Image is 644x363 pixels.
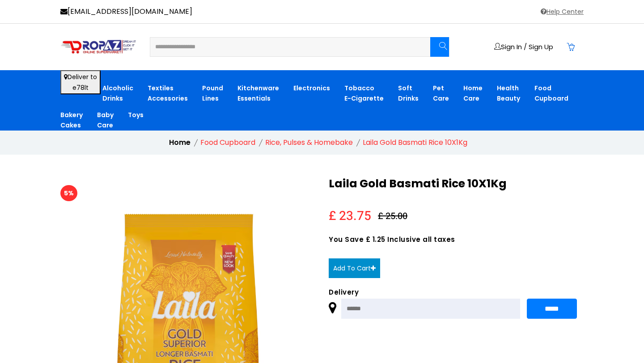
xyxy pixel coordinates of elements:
[102,83,133,104] a: AlcoholicDrinks
[60,185,77,201] span: 5%
[202,83,223,104] a: PoundLines
[398,83,419,104] a: SoftDrinks
[60,70,101,94] button: Deliver toe78lt
[329,236,584,243] span: You Save £ 1.25 Inclusive all taxes
[60,110,83,131] a: BakeryCakes
[148,83,188,104] a: TextilesAccessories
[265,137,353,148] li: Rice, Pulses & Homebake
[344,83,384,104] a: TobaccoE-Cigarette
[463,83,483,104] a: HomeCare
[539,6,584,17] a: Help Center
[293,83,330,93] a: Electronics
[497,83,520,104] a: HealthBeauty
[378,211,407,222] span: £ 25.00
[494,43,553,50] a: Sign In / Sign Up
[329,211,371,222] span: £ 23.75
[329,177,584,190] h2: Laila Gold Basmati Rice 10X1Kg
[534,83,568,104] a: FoodCupboard
[60,39,136,55] img: logo
[329,289,584,295] span: Delivery
[363,137,467,148] li: Laila Gold Basmati Rice 10X1Kg
[97,110,114,131] a: BabyCare
[200,137,255,148] li: Food Cupboard
[329,258,380,278] button: Add To Cart
[237,83,279,104] a: KitchenwareEssentials
[128,110,144,120] a: Toys
[433,83,449,104] a: PetCare
[60,6,192,17] a: [EMAIL_ADDRESS][DOMAIN_NAME]
[169,137,191,148] a: Home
